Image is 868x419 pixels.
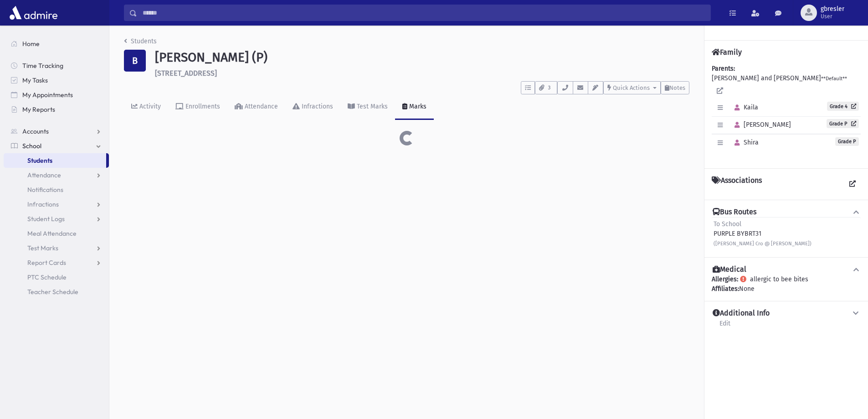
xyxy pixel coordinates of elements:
[613,84,650,91] span: Quick Actions
[545,84,553,92] span: 3
[4,73,109,88] a: My Tasks
[168,94,227,120] a: Enrollments
[155,50,689,65] h1: [PERSON_NAME] (P)
[27,156,52,165] span: Students
[407,103,426,110] div: Marks
[22,76,48,84] span: My Tasks
[712,285,739,293] b: Affiliates:
[124,37,157,45] a: Students
[285,94,340,120] a: Infractions
[712,265,861,274] button: Medical
[712,284,861,294] div: None
[4,102,109,117] a: My Reports
[4,255,109,270] a: Report Cards
[138,103,161,110] div: Activity
[355,103,388,110] div: Test Marks
[712,309,861,318] button: Additional Info
[137,5,710,21] input: Search
[7,4,60,22] img: AdmirePro
[712,48,742,57] h4: Family
[730,121,791,129] span: [PERSON_NAME]
[712,274,861,294] div: allergic to bee bites
[714,220,741,228] span: To School
[27,200,59,208] span: Infractions
[4,124,109,139] a: Accounts
[712,64,861,161] div: [PERSON_NAME] and [PERSON_NAME]
[712,176,762,192] h4: Associations
[4,36,109,51] a: Home
[22,62,63,70] span: Time Tracking
[712,207,861,217] button: Bus Routes
[227,94,285,120] a: Attendance
[714,241,812,247] small: ([PERSON_NAME] Cro @ [PERSON_NAME])
[124,50,146,72] div: B
[661,81,689,94] button: Notes
[155,69,689,78] h6: [STREET_ADDRESS]
[243,103,278,110] div: Attendance
[714,219,812,248] div: PURPLE BYBRT31
[821,5,844,13] span: gbresler
[730,139,759,146] span: Shira
[22,91,73,99] span: My Appointments
[27,215,65,223] span: Student Logs
[27,288,78,296] span: Teacher Schedule
[712,275,738,283] b: Allergies:
[27,186,63,194] span: Notifications
[713,265,746,274] h4: Medical
[22,127,49,135] span: Accounts
[22,105,55,114] span: My Reports
[730,103,758,111] span: Kaila
[27,244,58,252] span: Test Marks
[4,139,109,153] a: School
[340,94,395,120] a: Test Marks
[827,119,859,128] a: Grade P
[535,81,557,94] button: 3
[719,318,731,335] a: Edit
[835,137,859,146] span: Grade P
[184,103,220,110] div: Enrollments
[827,102,859,111] a: Grade 4
[821,13,844,20] span: User
[4,168,109,182] a: Attendance
[27,171,61,179] span: Attendance
[4,285,109,299] a: Teacher Schedule
[4,182,109,197] a: Notifications
[4,153,106,168] a: Students
[4,58,109,73] a: Time Tracking
[27,229,77,238] span: Meal Attendance
[22,142,41,150] span: School
[4,226,109,241] a: Meal Attendance
[844,176,861,192] a: View all Associations
[300,103,333,110] div: Infractions
[124,94,168,120] a: Activity
[4,197,109,212] a: Infractions
[395,94,434,120] a: Marks
[4,241,109,255] a: Test Marks
[27,273,67,281] span: PTC Schedule
[27,259,66,267] span: Report Cards
[22,40,40,48] span: Home
[669,84,685,91] span: Notes
[603,81,661,94] button: Quick Actions
[712,65,735,72] b: Parents:
[4,212,109,226] a: Student Logs
[124,36,157,50] nav: breadcrumb
[713,309,770,318] h4: Additional Info
[4,270,109,285] a: PTC Schedule
[713,207,756,217] h4: Bus Routes
[4,88,109,102] a: My Appointments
